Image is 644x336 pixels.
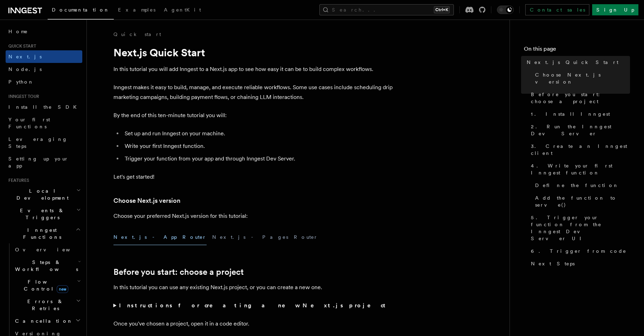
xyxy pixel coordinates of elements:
[6,94,39,99] span: Inngest tour
[113,83,394,102] p: Inngest makes it easy to build, manage, and execute reliable workflows. Some use cases include sc...
[113,64,394,74] p: In this tutorial you will add Inngest to a Next.js app to see how easy it can be to build complex...
[434,6,450,13] kbd: Ctrl+K
[12,256,82,276] button: Steps & Workflows
[8,136,68,149] span: Leveraging Steps
[528,245,630,257] a: 6. Trigger from code
[528,211,630,245] a: 5. Trigger your function from the Inngest Dev Server UI
[15,247,87,252] span: Overview
[531,110,610,117] span: 1. Install Inngest
[212,229,318,245] button: Next.js - Pages Router
[8,156,69,169] span: Setting up your app
[12,295,82,315] button: Errors & Retries
[113,46,394,59] h1: Next.js Quick Start
[160,2,205,19] a: AgentKit
[532,69,630,88] a: Choose Next.js version
[535,71,630,85] span: Choose Next.js version
[123,141,394,151] li: Write your first Inngest function.
[524,56,630,69] a: Next.js Quick Start
[6,185,82,204] button: Local Development
[12,298,76,312] span: Errors & Retries
[6,63,82,76] a: Node.js
[6,76,82,88] a: Python
[12,278,77,292] span: Flow Control
[6,227,76,241] span: Inngest Functions
[6,152,82,172] a: Setting up your app
[532,179,630,192] a: Define the function
[113,172,394,182] p: Let's get started!
[113,283,394,292] p: In this tutorial you can use any existing Next.js project, or you can create a new one.
[113,319,394,329] p: Once you've chosen a project, open it in a code editor.
[113,110,394,120] p: By the end of this ten-minute tutorial you will:
[531,214,630,242] span: 5. Trigger your function from the Inngest Dev Server UI
[119,302,388,309] strong: Instructions for creating a new Next.js project
[57,285,68,293] span: new
[6,113,82,133] a: Your first Functions
[113,31,161,38] a: Quick start
[528,108,630,120] a: 1. Install Inngest
[52,7,110,13] span: Documentation
[319,4,454,15] button: Search...Ctrl+K
[6,133,82,152] a: Leveraging Steps
[113,301,394,310] summary: Instructions for creating a new Next.js project
[524,45,630,56] h4: On this page
[528,159,630,179] a: 4. Write your first Inngest function
[12,276,82,295] button: Flow Controlnew
[525,4,589,15] a: Contact sales
[592,4,638,15] a: Sign Up
[123,129,394,138] li: Set up and run Inngest on your machine.
[528,120,630,140] a: 2. Run the Inngest Dev Server
[8,54,42,59] span: Next.js
[8,117,50,129] span: Your first Functions
[531,143,630,157] span: 3. Create an Inngest client
[6,43,36,49] span: Quick start
[531,162,630,176] span: 4. Write your first Inngest function
[6,101,82,113] a: Install the SDK
[535,182,619,189] span: Define the function
[528,88,630,108] a: Before you start: choose a project
[6,25,82,38] a: Home
[12,243,82,256] a: Overview
[164,7,201,13] span: AgentKit
[527,59,618,66] span: Next.js Quick Start
[8,66,42,72] span: Node.js
[12,317,73,324] span: Cancellation
[528,140,630,159] a: 3. Create an Inngest client
[8,104,81,110] span: Install the SDK
[497,6,514,14] button: Toggle dark mode
[531,260,575,267] span: Next Steps
[113,196,180,206] a: Choose Next.js version
[114,2,160,19] a: Examples
[6,204,82,224] button: Events & Triggers
[531,123,630,137] span: 2. Run the Inngest Dev Server
[528,257,630,270] a: Next Steps
[531,91,630,105] span: Before you start: choose a project
[113,211,394,221] p: Choose your preferred Next.js version for this tutorial:
[48,2,114,20] a: Documentation
[8,79,34,85] span: Python
[12,259,78,273] span: Steps & Workflows
[6,187,76,201] span: Local Development
[535,194,630,208] span: Add the function to serve()
[531,248,626,255] span: 6. Trigger from code
[8,28,28,35] span: Home
[6,178,29,183] span: Features
[6,224,82,243] button: Inngest Functions
[113,267,244,277] a: Before you start: choose a project
[6,50,82,63] a: Next.js
[6,207,76,221] span: Events & Triggers
[118,7,155,13] span: Examples
[113,229,207,245] button: Next.js - App Router
[123,154,394,164] li: Trigger your function from your app and through Inngest Dev Server.
[12,315,82,327] button: Cancellation
[532,192,630,211] a: Add the function to serve()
